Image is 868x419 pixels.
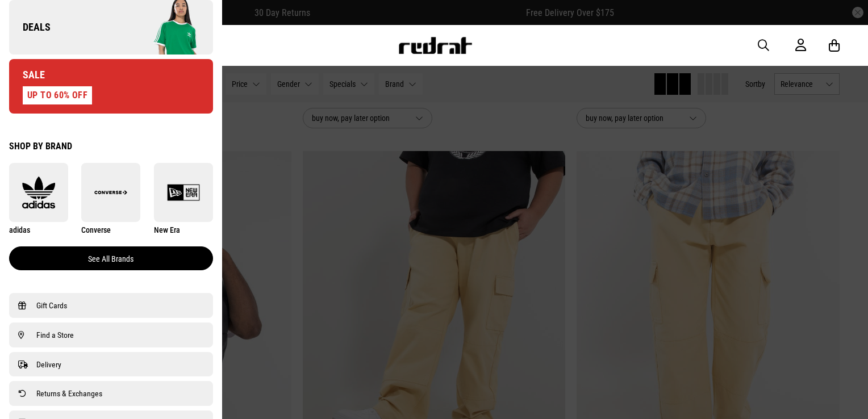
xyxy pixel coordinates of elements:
a: See all brands [9,246,213,270]
img: Converse [81,176,140,209]
span: Find a Store [36,328,74,342]
a: Converse Converse [81,163,140,235]
a: adidas adidas [9,163,68,235]
div: UP TO 60% OFF [23,86,92,104]
span: Gift Cards [36,299,67,312]
span: Converse [81,225,111,234]
div: Shop by Brand [9,141,213,152]
a: New Era New Era [154,163,213,235]
a: Returns & Exchanges [18,387,204,400]
span: Delivery [36,358,61,371]
span: Returns & Exchanges [36,387,102,400]
span: adidas [9,225,30,234]
img: New Era [154,176,213,209]
span: New Era [154,225,180,234]
a: Sale UP TO 60% OFF [9,59,213,114]
a: Find a Store [18,328,204,342]
a: Gift Cards [18,299,204,312]
img: Redrat logo [398,37,473,54]
span: Deals [9,20,51,34]
span: Sale [9,68,45,82]
a: Delivery [18,358,204,371]
button: Open LiveChat chat widget [9,5,43,39]
img: adidas [9,176,68,209]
